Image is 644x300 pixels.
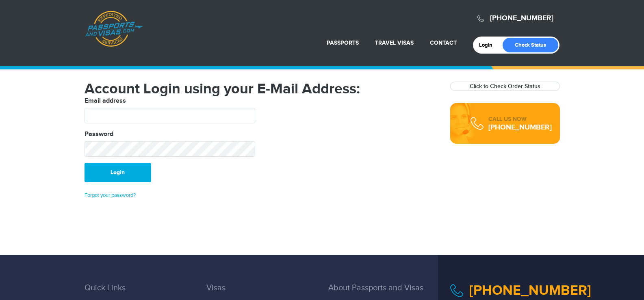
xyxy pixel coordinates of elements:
[488,115,552,123] div: CALL US NOW
[375,39,414,46] a: Travel Visas
[327,39,359,46] a: Passports
[430,39,457,46] a: Contact
[469,282,591,299] a: [PHONE_NUMBER]
[85,11,143,47] a: Passports & [DOMAIN_NAME]
[503,38,558,52] a: Check Status
[490,14,553,23] a: [PHONE_NUMBER]
[85,82,438,96] h1: Account Login using your E-Mail Address:
[85,96,126,106] label: Email address
[85,129,113,139] label: Password
[85,192,136,199] a: Forgot your password?
[85,163,151,182] button: Login
[488,123,552,132] div: [PHONE_NUMBER]
[479,42,498,48] a: Login
[470,83,540,90] a: Click to Check Order Status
